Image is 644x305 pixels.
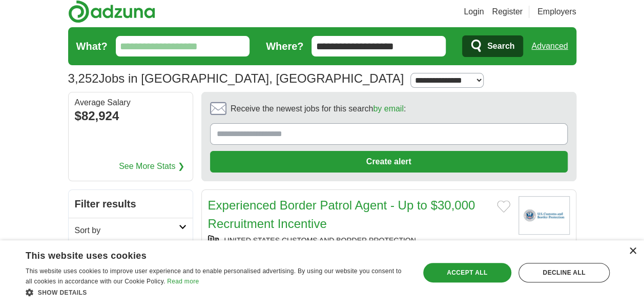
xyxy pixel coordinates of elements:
[26,246,382,262] div: This website uses cookies
[68,69,99,88] span: 3,252
[423,263,511,282] div: Accept all
[208,198,475,231] a: Experienced Border Patrol Agent - Up to $30,000 Recruitment Incentive
[26,287,408,297] div: Show details
[68,71,404,85] h1: Jobs in [GEOGRAPHIC_DATA], [GEOGRAPHIC_DATA]
[433,10,634,168] iframe: Boîte de dialogue "Se connecter avec Google"
[38,289,87,296] span: Show details
[492,6,523,18] a: Register
[231,103,406,115] span: Receive the newest jobs for this search :
[75,107,186,125] div: $82,924
[224,236,416,244] a: UNITED STATES CUSTOMS AND BORDER PROTECTION
[518,196,570,235] img: U.S. Customs and Border Protection logo
[373,104,404,113] a: by email
[629,247,636,255] div: Close
[266,39,303,54] label: Where?
[537,6,576,18] a: Employers
[26,268,401,285] span: This website uses cookies to improve user experience and to enable personalised advertising. By u...
[76,39,108,54] label: What?
[464,6,484,18] a: Login
[167,278,199,285] a: Read more, opens a new window
[518,263,610,282] div: Decline all
[69,190,193,218] h2: Filter results
[497,200,510,213] button: Add to favorite jobs
[119,160,184,173] a: See More Stats ❯
[75,224,179,237] h2: Sort by
[69,218,193,243] a: Sort by
[75,99,186,107] div: Average Salary
[210,151,568,173] button: Create alert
